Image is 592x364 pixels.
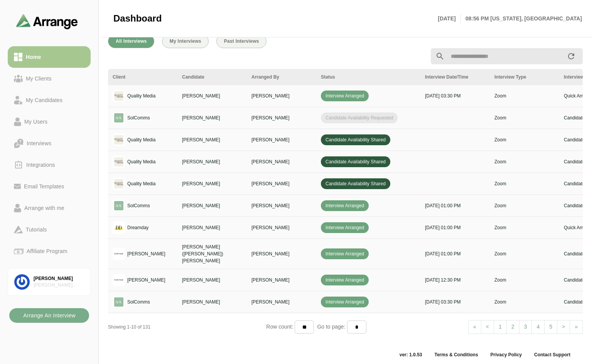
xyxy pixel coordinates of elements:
p: [PERSON_NAME] [182,202,242,209]
p: Quality Media [127,180,155,187]
a: [PERSON_NAME][PERSON_NAME] Associates [8,268,91,296]
img: logo [113,274,125,286]
p: [DATE] 12:30 PM [425,277,485,283]
div: Email Templates [21,182,67,191]
p: [PERSON_NAME] [182,224,242,231]
a: My Users [8,111,91,133]
div: My Candidates [23,96,66,105]
a: Arrange with me [8,197,91,219]
a: Privacy Policy [484,352,528,358]
p: [PERSON_NAME] [251,224,312,231]
p: [PERSON_NAME] [182,136,242,143]
a: Home [8,46,91,68]
span: Candidate Availability Shared [321,134,390,145]
p: [PERSON_NAME] [182,158,242,165]
span: All Interviews [115,39,147,44]
div: Tutorials [23,225,50,234]
p: [PERSON_NAME] [251,202,312,209]
p: [PERSON_NAME] [182,277,242,283]
p: [PERSON_NAME] [251,277,312,283]
p: [PERSON_NAME] [182,114,242,121]
a: My Clients [8,68,91,89]
span: Go to page: [314,324,347,330]
div: Home [23,52,44,62]
div: My Users [21,117,51,126]
p: SolComms [127,299,150,305]
p: Zoom [494,180,555,187]
div: Status [321,74,416,81]
p: [DATE] [438,14,460,23]
p: [PERSON_NAME] [182,92,242,99]
p: [DATE] 03:30 PM [425,299,485,305]
div: [PERSON_NAME] Associates [34,282,84,289]
a: 3 [519,320,532,334]
p: Zoom [494,92,555,99]
a: Terms & Conditions [428,352,484,358]
div: [PERSON_NAME] [34,275,84,282]
p: [PERSON_NAME] ([PERSON_NAME]) [PERSON_NAME] [182,243,242,264]
p: SolComms [127,202,150,209]
span: ver: 1.0.53 [393,352,428,358]
p: Zoom [494,250,555,257]
span: Interview Arranged [321,297,369,307]
div: Arrange with me [21,203,67,213]
span: Candidate Availability Requested [321,112,398,123]
p: Zoom [494,202,555,209]
p: Zoom [494,277,555,283]
p: [PERSON_NAME] [182,299,242,305]
p: Zoom [494,299,555,305]
div: Candidate [182,74,242,81]
span: My Interviews [169,39,201,44]
a: 4 [531,320,545,334]
span: Candidate Availability Shared [321,156,390,167]
a: 2 [506,320,519,334]
p: Zoom [494,224,555,231]
button: My Interviews [162,34,209,48]
img: logo [113,134,125,146]
img: logo [113,112,125,124]
a: Interviews [8,133,91,154]
p: Zoom [494,114,555,121]
p: Dreamday [127,224,148,231]
p: [PERSON_NAME] [251,299,312,305]
p: [PERSON_NAME] [251,114,312,121]
p: [DATE] 01:00 PM [425,202,485,209]
p: [PERSON_NAME] [251,250,312,257]
p: Zoom [494,158,555,165]
span: Dashboard [113,13,162,24]
span: » [575,324,578,330]
img: arrangeai-name-small-logo.4d2b8aee.svg [16,14,78,29]
p: [PERSON_NAME] [251,180,312,187]
img: logo [113,248,125,260]
img: logo [113,178,125,190]
a: Next [570,320,583,334]
img: logo [113,156,125,168]
b: Arrange An Interview [23,308,76,323]
p: Quality Media [127,92,155,99]
span: Interview Arranged [321,200,369,211]
p: [DATE] 01:00 PM [425,224,485,231]
a: My Candidates [8,89,91,111]
p: [DATE] 03:30 PM [425,92,485,99]
p: SolComms [127,114,150,121]
div: Interviews [24,139,54,148]
a: Integrations [8,154,91,176]
img: logo [113,200,125,212]
a: Next [557,320,570,334]
span: Interview Arranged [321,222,369,233]
p: [PERSON_NAME] [251,92,312,99]
img: logo [113,90,125,102]
span: Interview Arranged [321,91,369,101]
span: Interview Arranged [321,248,369,259]
img: logo [113,296,125,308]
p: [PERSON_NAME] [127,277,165,283]
p: 08:56 PM [US_STATE], [GEOGRAPHIC_DATA] [461,14,582,23]
i: appended action [567,52,576,61]
p: Quality Media [127,158,155,165]
a: 5 [544,320,557,334]
p: [PERSON_NAME] [251,136,312,143]
p: Zoom [494,136,555,143]
a: Contact Support [528,352,577,358]
div: Integrations [23,160,58,169]
div: Showing 1-10 of 131 [108,324,266,330]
